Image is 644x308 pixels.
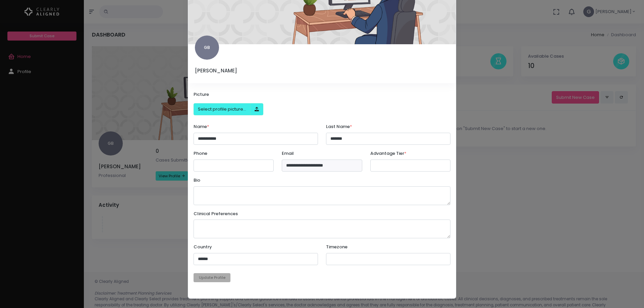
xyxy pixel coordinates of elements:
[194,103,251,116] button: File
[194,103,263,116] div: File
[326,123,352,130] label: Last Name
[195,36,219,60] span: GB
[194,91,209,98] label: Picture
[194,210,238,217] label: Clinical Preferences
[282,150,294,157] label: Email
[195,68,274,74] h5: [PERSON_NAME]
[370,150,407,157] label: Advantage Tier
[250,103,263,116] button: File
[194,123,209,130] label: Name
[194,150,207,157] label: Phone
[326,244,347,250] label: Timezone
[194,177,200,184] label: Bio
[194,244,212,250] label: Country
